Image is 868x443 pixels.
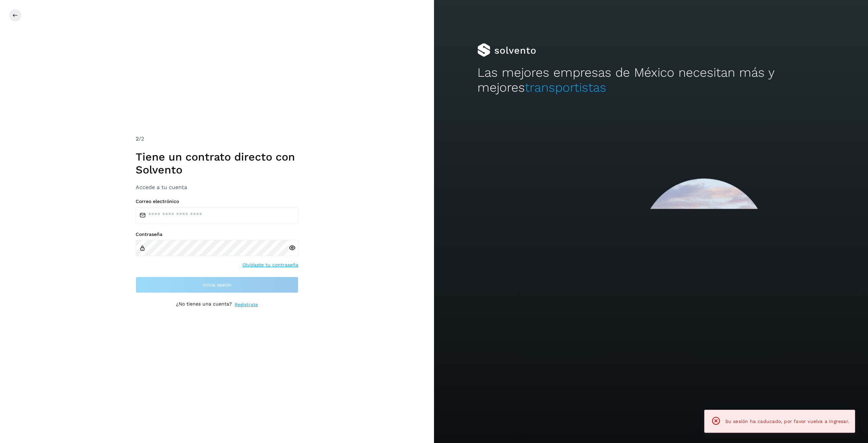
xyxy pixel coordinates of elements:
[136,277,298,293] button: Inicia sesión
[136,150,298,177] h1: Tiene un contrato directo con Solvento
[136,135,298,143] div: /2
[136,232,298,237] label: Contraseña
[242,261,298,269] a: Olvidaste tu contraseña
[176,301,232,308] p: ¿No tienes una cuenta?
[203,282,232,287] span: Inicia sesión
[525,80,606,95] span: transportistas
[136,184,298,190] h3: Accede a tu cuenta
[136,135,139,142] span: 2
[477,65,825,95] h2: Las mejores empresas de México necesitan más y mejores
[725,419,849,424] span: Su sesión ha caducado, por favor vuelva a ingresar.
[235,301,258,308] a: Regístrate
[136,199,298,204] label: Correo electrónico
